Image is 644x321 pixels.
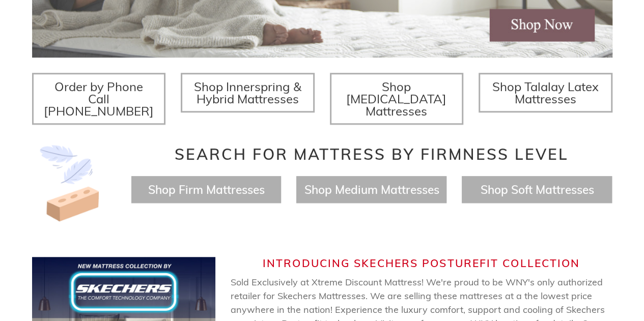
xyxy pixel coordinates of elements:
span: Introducing Skechers Posturefit Collection [263,256,580,270]
a: Shop Soft Mattresses [480,182,594,197]
a: Shop [MEDICAL_DATA] Mattresses [330,73,464,125]
span: Search for Mattress by Firmness Level [175,144,569,164]
span: Shop Talalay Latex Mattresses [492,79,599,106]
span: Order by Phone Call [PHONE_NUMBER] [44,79,154,119]
span: Shop Innerspring & Hybrid Mattresses [194,79,301,106]
span: Shop [MEDICAL_DATA] Mattresses [346,79,446,119]
a: Shop Firm Mattresses [148,182,264,197]
a: Shop Innerspring & Hybrid Mattresses [181,73,315,112]
a: Order by Phone Call [PHONE_NUMBER] [32,73,166,125]
a: Shop Medium Mattresses [304,182,439,197]
a: Shop Talalay Latex Mattresses [479,73,612,112]
img: Image-of-brick- and-feather-representing-firm-and-soft-feel [32,145,108,221]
